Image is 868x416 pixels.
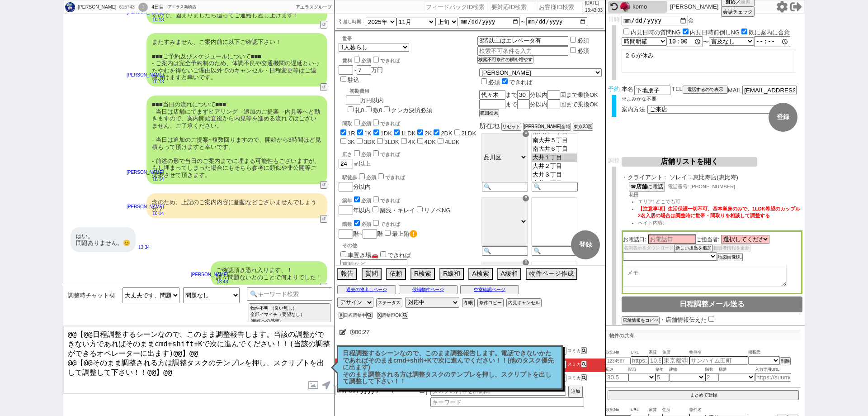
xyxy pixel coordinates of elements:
[380,207,415,214] label: 築浅・キレイ
[361,152,371,157] span: 必須
[378,252,411,258] label: できれば
[721,7,755,17] button: 会話チェック
[339,149,477,168] div: ㎡以上
[377,313,410,318] div: 調整即OK
[482,182,528,191] input: 🔍
[532,136,577,145] option: 南大井５丁目
[672,86,683,92] span: TEL
[65,2,75,12] img: 0m02d3aa3e72519e01e3533c1718c109057b5217868f12
[342,118,477,127] div: 間取
[410,268,435,280] button: R検索
[168,4,196,11] div: アエラス新橋店
[127,203,164,210] p: [PERSON_NAME]
[532,162,577,171] option: 大井２丁目
[339,312,344,319] button: X
[430,386,566,396] input: タスクの内容を詳細に
[566,348,581,353] span: スミカ
[320,181,327,189] button: ↺
[670,3,718,10] p: [PERSON_NAME]
[127,176,164,183] p: 10:14
[391,107,432,114] label: クレカ決済必須
[71,227,136,252] div: はい。 問題ありません。😊
[320,283,327,291] button: ↺
[373,120,379,125] input: できれば
[622,96,656,101] span: ※よみがな不要
[780,357,791,365] button: 削除
[506,298,542,307] button: 内見キャンセル
[425,130,432,137] label: 2K
[399,285,458,294] button: 候補物件ページ
[577,37,589,44] label: 必須
[631,406,649,414] span: URL
[662,356,689,365] input: 東京都港区海岸３
[523,195,529,201] div: ☓
[521,19,525,24] label: 〜
[439,268,464,280] button: R緩和
[749,29,790,36] label: 既に案内に合意
[320,21,327,29] button: ↺
[690,29,740,36] label: 内見日時前倒しNG
[373,107,382,114] label: 敷0
[191,278,228,286] p: 13:43
[342,219,477,228] div: 階数
[138,3,148,12] div: !
[364,130,372,137] label: 1K
[523,131,529,137] div: ☓
[497,268,521,280] button: A緩和
[401,130,416,137] label: 1LDK
[371,121,400,126] label: できれば
[462,130,476,137] label: 2LDK
[638,220,664,225] span: ヘイト内容:
[355,329,370,335] span: 00:27
[479,122,500,129] span: 所在地
[526,268,577,280] button: 物件ページ作成
[532,171,577,179] option: 大井３丁目
[424,207,451,214] label: リノベNG
[629,182,665,191] button: ☎店舗に電話
[728,87,741,94] span: MAIL
[339,172,477,191] div: 分以内
[425,1,488,12] input: フィードバックID検索
[638,206,800,219] span: 【注意事項】生活保護一切不可、基本単身のみで、1LDK希望のカップル2名入居の場合は調整時に世帯・間取りを相談して調整する
[538,1,583,12] input: お客様ID検索
[689,349,748,356] span: 物件名
[337,268,357,280] button: 報告
[719,366,755,373] span: 構造
[532,145,577,153] option: 南大井６丁目
[532,182,578,191] input: 🔍
[622,86,633,95] span: 本名
[373,150,379,156] input: できれば
[668,184,735,189] span: 電話番号: [PHONE_NUMBER]
[622,157,757,167] button: 店舗リストを開く
[381,130,392,137] label: 1DK
[355,107,364,114] label: 礼0
[477,56,533,64] button: 検索不可条件の欄を増やす
[349,88,432,95] div: 初期費用
[371,221,400,227] label: できれば
[339,229,477,239] div: 階~ 階
[146,193,327,218] div: 念のため、上記のご案内内容に齟齬などございませんでしょうか？
[340,259,407,269] input: 車種など
[608,16,620,23] span: 日時
[648,234,696,244] input: お電話口
[247,287,332,301] input: 🔍キーワード検索
[151,4,164,11] div: 4日目
[373,57,379,62] input: できれば
[320,83,327,91] button: ↺
[479,90,602,100] div: まで 分以内
[373,220,379,226] input: できれば
[755,366,791,373] span: 入力専用URL
[656,373,669,382] input: 5
[568,386,583,397] button: 追加
[705,373,719,382] input: 2
[371,198,400,203] label: できれば
[669,366,705,373] span: 建物
[606,358,631,364] input: 1234567
[689,406,748,414] span: 物件名
[320,215,327,223] button: ↺
[748,349,760,356] span: 掲載元
[606,349,631,356] span: 吹出No
[68,292,115,299] span: 調整時チャット禊
[608,86,620,92] span: 予約
[631,29,681,36] label: 内見日時の質問NG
